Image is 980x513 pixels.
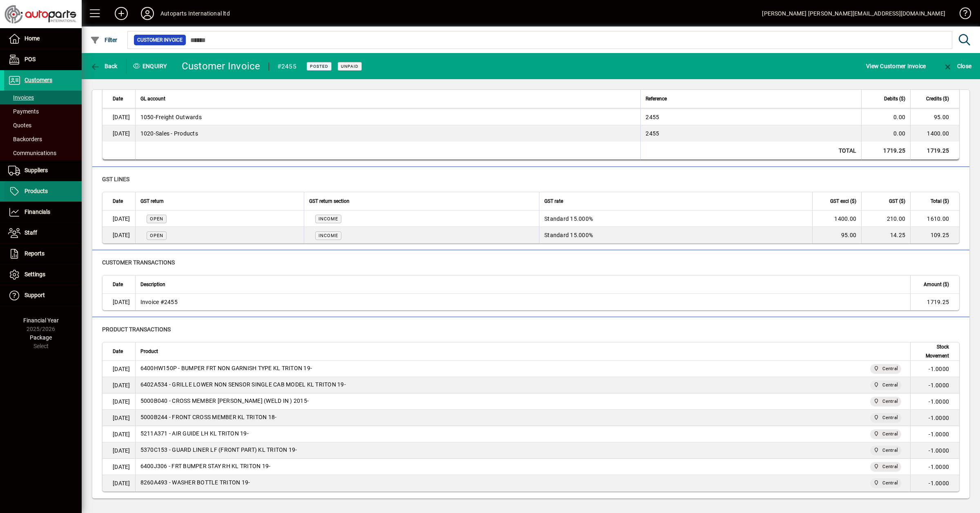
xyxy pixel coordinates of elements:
[4,160,82,181] a: Suppliers
[861,211,910,227] td: 210.00
[24,56,36,62] span: POS
[870,478,901,488] span: Central
[90,63,118,69] span: Back
[102,294,135,310] td: [DATE]
[113,94,123,103] span: Date
[24,167,48,173] span: Suppliers
[277,60,296,73] div: #2455
[140,429,249,439] div: 5211A371 - AIR GUIDE LH KL TRITON 19-
[113,280,123,289] span: Date
[866,60,926,73] span: View Customer Invoice
[140,129,198,138] span: Sales - Products
[882,479,898,487] span: Central
[640,109,861,125] td: 2455
[182,60,261,73] div: Customer Invoice
[102,361,135,377] td: [DATE]
[102,211,135,227] td: [DATE]
[646,94,667,103] span: Reference
[910,393,959,410] td: -1.0000
[140,446,297,455] div: 5370C153 - GUARD LINER LF (FRONT PART) KL TRITON 19-
[24,271,45,278] span: Settings
[910,459,959,475] td: -1.0000
[924,280,949,289] span: Amount ($)
[544,197,563,206] span: GST rate
[539,227,812,243] td: Standard 15.000%
[318,233,338,238] span: INCOME
[102,377,135,393] td: [DATE]
[24,188,48,194] span: Products
[4,29,82,49] a: Home
[4,104,82,118] a: Payments
[640,125,861,142] td: 2455
[140,397,309,406] div: 5000B040 - CROSS MEMBER [PERSON_NAME] (WELD IN ) 2015-
[931,197,949,206] span: Total ($)
[910,442,959,459] td: -1.0000
[882,365,898,373] span: Central
[8,136,42,142] span: Backorders
[140,113,202,121] span: Freight Outwards
[8,122,31,129] span: Quotes
[102,176,129,182] span: GST lines
[82,59,127,73] app-page-header-button: Back
[926,94,949,103] span: Credits ($)
[102,326,171,333] span: Product transactions
[4,202,82,222] a: Financials
[910,211,959,227] td: 1610.00
[4,49,82,70] a: POS
[310,64,328,69] span: Posted
[910,361,959,377] td: -1.0000
[910,227,959,243] td: 109.25
[102,125,135,142] td: [DATE]
[4,118,82,132] a: Quotes
[910,377,959,393] td: -1.0000
[870,462,901,472] span: Central
[870,413,901,423] span: Central
[134,6,160,21] button: Profile
[102,393,135,410] td: [DATE]
[870,429,901,439] span: Central
[102,475,135,491] td: [DATE]
[870,364,901,374] span: Central
[910,475,959,491] td: -1.0000
[102,410,135,426] td: [DATE]
[812,227,861,243] td: 95.00
[830,197,856,206] span: GST excl ($)
[30,334,52,341] span: Package
[870,397,901,406] span: Central
[341,64,359,69] span: Unpaid
[882,414,898,422] span: Central
[910,410,959,426] td: -1.0000
[882,446,898,455] span: Central
[24,292,45,298] span: Support
[4,264,82,285] a: Settings
[318,216,338,222] span: INCOME
[113,347,123,356] span: Date
[4,223,82,243] a: Staff
[140,197,164,206] span: GST return
[102,442,135,459] td: [DATE]
[127,60,176,73] div: Enquiry
[8,108,39,115] span: Payments
[910,109,959,125] td: 95.00
[4,285,82,306] a: Support
[140,280,165,289] span: Description
[910,125,959,142] td: 1400.00
[4,146,82,160] a: Communications
[140,347,158,356] span: Product
[941,59,973,73] button: Close
[108,6,134,21] button: Add
[8,150,56,156] span: Communications
[4,132,82,146] a: Backorders
[150,216,163,222] span: Open
[812,211,861,227] td: 1400.00
[140,413,277,423] div: 5000B244 - FRONT CROSS MEMBER KL TRITON 18-
[102,459,135,475] td: [DATE]
[910,426,959,442] td: -1.0000
[140,94,165,103] span: GL account
[884,94,905,103] span: Debits ($)
[8,94,34,101] span: Invoices
[309,197,350,206] span: GST return section
[910,142,959,160] td: 1719.25
[137,36,183,44] span: Customer Invoice
[88,33,120,47] button: Filter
